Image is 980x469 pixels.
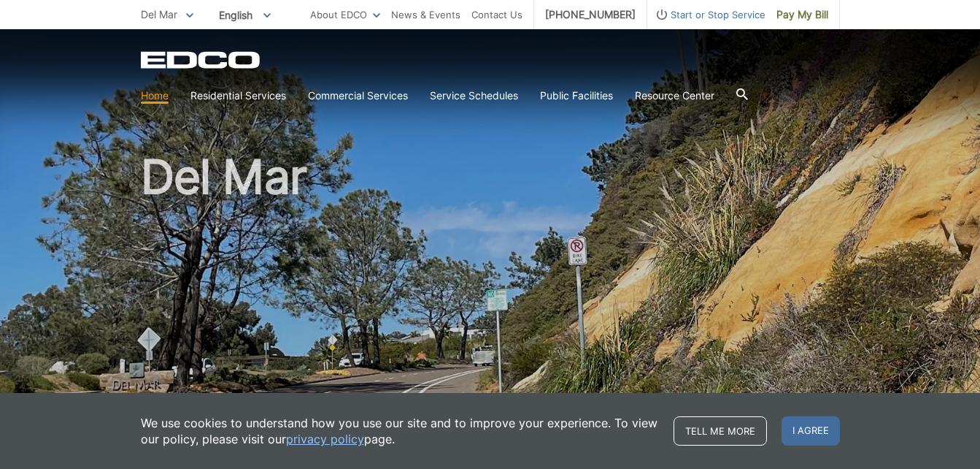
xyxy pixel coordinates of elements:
[141,415,659,447] p: We use cookies to understand how you use our site and to improve your experience. To view our pol...
[782,416,840,446] span: I agree
[674,416,767,446] a: Tell me more
[308,88,408,104] a: Commercial Services
[391,7,460,23] a: News & Events
[471,7,522,23] a: Contact Us
[776,7,828,23] span: Pay My Bill
[635,88,714,104] a: Resource Center
[286,431,364,447] a: privacy policy
[540,88,613,104] a: Public Facilities
[141,88,169,104] a: Home
[208,3,282,27] span: English
[190,88,286,104] a: Residential Services
[141,51,262,69] a: EDCD logo. Return to the homepage.
[141,8,177,20] span: Del Mar
[430,88,518,104] a: Service Schedules
[310,7,380,23] a: About EDCO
